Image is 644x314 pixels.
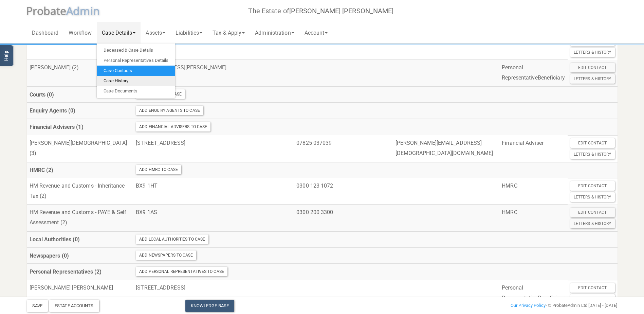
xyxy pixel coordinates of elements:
div: Add Personal Representatives To Case [136,267,227,276]
div: Estate Accounts [49,300,99,312]
td: 0300 200 3300 [294,205,392,231]
th: Personal Representatives (2) [27,264,133,280]
span: Financial Adviser [502,140,544,146]
td: [PERSON_NAME] (2) [27,33,133,60]
span: Beneficiary [538,295,565,301]
div: - © ProbateAdmin Ltd [DATE] - [DATE] [422,301,622,310]
div: Add HMRC To Case [136,165,181,174]
span: HMRC [502,209,517,215]
span: P [26,3,67,18]
th: Newspapers (0) [27,248,133,264]
td: [STREET_ADDRESS][PERSON_NAME] [133,60,294,87]
div: Letters & History [570,74,615,84]
th: Enquiry Agents (0) [27,103,133,119]
span: robate [33,3,67,18]
div: Add Local Authorities To Case [136,234,208,244]
div: Add Newspapers To Case [136,250,196,260]
a: Deceased & Case Details [97,45,175,55]
span: Personal Representative [502,64,537,81]
td: HM Revenue and Customs - PAYE & Self Assessment (2) [27,205,133,231]
a: Dashboard [27,22,64,43]
td: BX9 1AS [133,205,294,231]
td: BX9 1HT [133,178,294,205]
a: Case Contacts [97,66,175,76]
a: Our Privacy Policy [511,303,546,308]
div: Edit Contact [570,138,615,148]
a: Knowledge Base [185,300,234,312]
th: Financial Advisers (1) [27,119,133,135]
div: Edit Contact [570,283,615,293]
a: Assets [141,22,170,43]
div: Edit Contact [570,181,615,191]
a: Liabilities [170,22,207,43]
div: Letters & History [570,48,615,57]
td: [STREET_ADDRESS] [133,135,294,162]
th: Courts (0) [27,87,133,103]
span: dmin [73,3,99,18]
td: [STREET_ADDRESS] [133,280,294,307]
td: [PERSON_NAME][DEMOGRAPHIC_DATA] (3) [27,135,133,162]
td: 07825 037039 [294,135,392,162]
td: HM Revenue and Customs - Inheritance Tax (2) [27,178,133,205]
td: [PERSON_NAME][EMAIL_ADDRESS][DEMOGRAPHIC_DATA][DOMAIN_NAME] [393,135,499,162]
th: Local Authorities (0) [27,231,133,248]
div: Edit Contact [570,63,615,72]
td: 0300 123 1072 [294,178,392,205]
a: Case Details [97,22,141,43]
td: [PERSON_NAME] [PERSON_NAME] [27,280,133,307]
div: Edit Contact [570,208,615,217]
span: Personal Representative [502,284,537,301]
div: Letters & History [570,192,615,202]
td: [PERSON_NAME] (2) [27,60,133,87]
div: Add Enquiry Agents To Case [136,106,203,115]
div: Letters & History [570,219,615,228]
a: Account [299,22,333,43]
div: Add Financial Advisers To Case [136,122,210,132]
th: HMRC (2) [27,162,133,178]
button: Save [27,300,48,312]
div: Letters & History [570,294,615,304]
span: Beneficiary [538,74,565,81]
a: Personal Representatives Details [97,55,175,66]
a: Administration [250,22,299,43]
a: Case History [97,76,175,86]
span: A [66,3,100,18]
a: Tax & Apply [207,22,250,43]
a: Case Documents [97,86,175,96]
a: Workflow [63,22,97,43]
div: Letters & History [570,150,615,159]
span: HMRC [502,182,517,189]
